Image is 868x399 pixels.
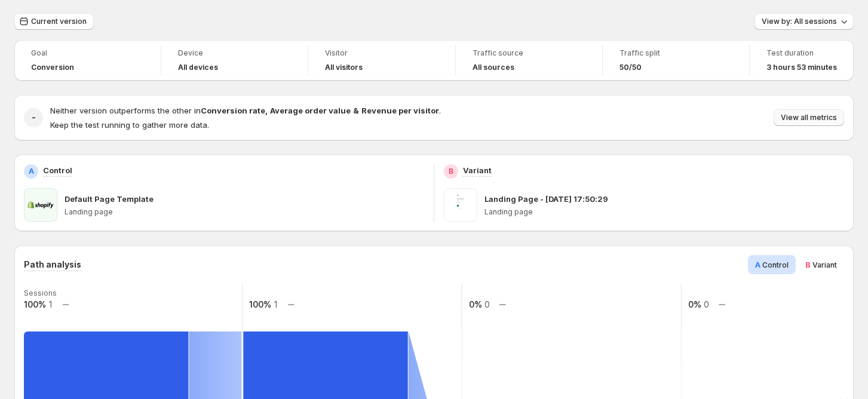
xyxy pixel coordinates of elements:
[484,193,608,205] p: Landing Page - [DATE] 17:50:29
[178,63,218,72] h4: All devices
[43,164,72,176] p: Control
[24,288,57,297] text: Sessions
[31,48,144,58] span: Goal
[65,207,424,217] p: Landing page
[766,48,837,58] span: Test duration
[14,13,94,30] button: Current version
[249,299,271,309] text: 100%
[754,13,854,30] button: View by: All sessions
[762,260,789,269] span: Control
[619,48,732,58] span: Traffic split
[484,299,490,309] text: 0
[766,47,837,73] a: Test duration3 hours 53 minutes
[65,193,154,205] p: Default Page Template
[29,167,34,176] h2: A
[32,112,36,124] h2: -
[201,106,265,115] strong: Conversion rate
[361,106,439,115] strong: Revenue per visitor
[704,299,709,309] text: 0
[766,63,837,72] span: 3 hours 53 minutes
[469,299,482,309] text: 0%
[812,260,837,269] span: Variant
[484,207,844,217] p: Landing page
[270,106,351,115] strong: Average order value
[688,299,701,309] text: 0%
[31,47,144,73] a: GoalConversion
[178,47,291,73] a: DeviceAll devices
[463,164,492,176] p: Variant
[619,63,642,72] span: 50/50
[50,120,209,130] span: Keep the test running to gather more data.
[325,48,438,58] span: Visitor
[31,17,87,26] span: Current version
[473,47,585,73] a: Traffic sourceAll sources
[774,109,844,126] button: View all metrics
[473,48,585,58] span: Traffic source
[473,63,514,72] h4: All sources
[353,106,359,115] strong: &
[781,113,837,122] span: View all metrics
[325,63,363,72] h4: All visitors
[49,299,52,309] text: 1
[619,47,732,73] a: Traffic split50/50
[444,188,477,222] img: Landing Page - Jun 27, 17:50:29
[325,47,438,73] a: VisitorAll visitors
[24,299,46,309] text: 100%
[265,106,268,115] strong: ,
[274,299,277,309] text: 1
[449,167,453,176] h2: B
[50,106,441,115] span: Neither version outperforms the other in .
[762,17,837,26] span: View by: All sessions
[805,260,811,269] span: B
[24,259,81,271] h3: Path analysis
[755,260,760,269] span: A
[24,188,57,222] img: Default Page Template
[178,48,291,58] span: Device
[31,63,74,72] span: Conversion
